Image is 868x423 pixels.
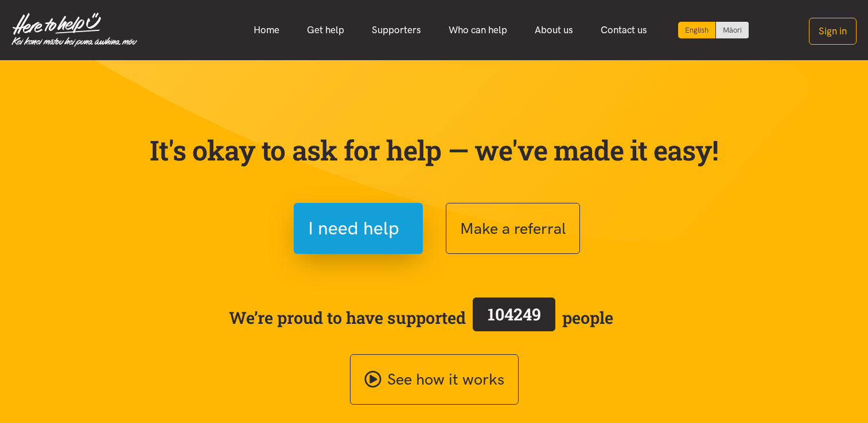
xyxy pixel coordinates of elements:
[308,214,399,243] span: I need help
[229,295,613,340] span: We’re proud to have supported people
[435,18,521,42] a: Who can help
[678,22,716,38] div: Current language
[446,203,580,254] button: Make a referral
[147,134,721,167] p: It's okay to ask for help — we've made it easy!
[678,22,749,38] div: Language toggle
[294,203,423,254] button: I need help
[11,13,137,47] img: Home
[293,18,358,42] a: Get help
[350,354,519,405] a: See how it works
[358,18,435,42] a: Supporters
[240,18,293,42] a: Home
[488,303,541,325] span: 104249
[466,295,562,340] a: 104249
[809,18,857,45] button: Sign in
[587,18,661,42] a: Contact us
[716,22,749,38] a: Switch to Te Reo Māori
[521,18,587,42] a: About us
